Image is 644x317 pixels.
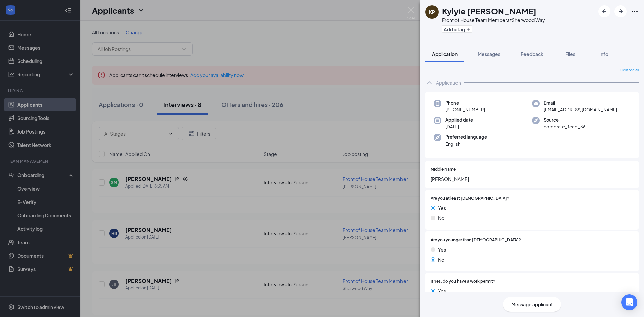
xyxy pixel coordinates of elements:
[425,78,433,87] svg: ChevronUp
[429,9,435,15] div: KP
[599,51,608,57] span: Info
[445,141,487,147] span: English
[445,134,487,140] span: Preferred language
[616,7,625,15] svg: ArrowRight
[438,256,444,263] span: No
[442,17,545,23] div: Front of House Team Member at Sherwood Way
[621,294,637,310] div: Open Intercom Messenger
[438,287,446,295] span: Yes
[438,246,446,253] span: Yes
[442,5,536,17] h1: Kylyie [PERSON_NAME]
[442,25,472,33] button: PlusAdd a tag
[438,214,444,222] span: No
[544,117,586,123] span: Source
[445,123,473,130] span: [DATE]
[544,106,617,113] span: [EMAIL_ADDRESS][DOMAIN_NAME]
[614,5,627,17] button: ArrowRight
[445,117,473,123] span: Applied date
[445,106,485,113] span: [PHONE_NUMBER]
[431,195,509,202] span: Are you at least [DEMOGRAPHIC_DATA]?
[431,175,633,183] span: [PERSON_NAME]
[478,51,500,57] span: Messages
[431,237,521,243] span: Are you younger than [DEMOGRAPHIC_DATA]?
[431,278,495,285] span: If Yes, do you have a work permit?
[438,204,446,212] span: Yes
[436,79,461,86] div: Application
[445,100,485,106] span: Phone
[598,5,610,17] button: ArrowLeftNew
[521,51,543,57] span: Feedback
[511,301,553,308] span: Message applicant
[544,100,617,106] span: Email
[620,68,639,73] span: Collapse all
[565,51,575,57] span: Files
[431,166,456,173] span: Middle Name
[466,27,470,31] svg: Plus
[631,7,639,15] svg: Ellipses
[600,7,608,15] svg: ArrowLeftNew
[432,51,458,57] span: Application
[544,123,586,130] span: corporate_feed_36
